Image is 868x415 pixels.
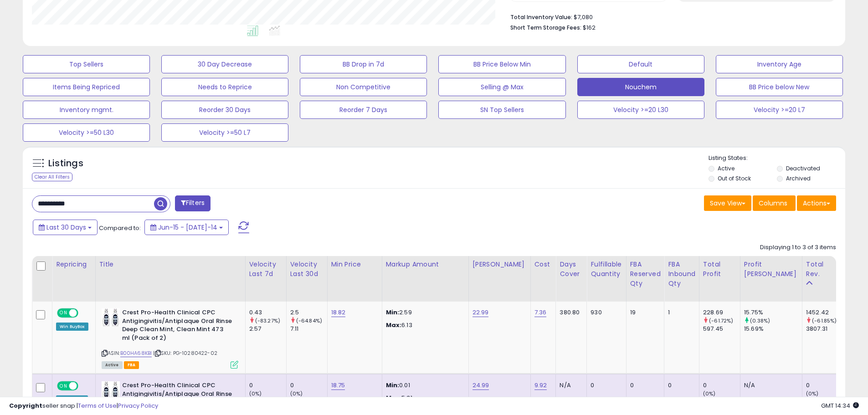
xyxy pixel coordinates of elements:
[77,309,92,317] span: OFF
[77,382,92,390] span: OFF
[744,381,795,389] div: N/A
[510,11,829,22] li: $7,080
[102,308,120,327] img: 41r5Utv9kHL._SL40_.jpg
[124,361,139,369] span: FBA
[668,381,692,389] div: 0
[786,164,820,172] label: Deactivated
[300,78,427,96] button: Non Competitive
[161,78,288,96] button: Needs to Reprice
[23,101,150,119] button: Inventory mgmt.
[630,381,657,389] div: 0
[438,78,565,96] button: Selling @ Max
[718,174,751,182] label: Out of Stock
[583,23,596,32] span: $162
[120,349,152,357] a: B00HA68KBI
[46,223,86,232] span: Last 30 Days
[386,321,462,329] p: 6.13
[806,308,843,317] div: 1452.42
[630,308,657,317] div: 19
[668,260,695,288] div: FBA inbound Qty
[33,220,98,235] button: Last 30 Days
[510,24,581,31] b: Short Term Storage Fees:
[161,101,288,119] button: Reorder 30 Days
[560,381,580,389] div: N/A
[118,401,158,410] a: Privacy Policy
[158,223,217,232] span: Jun-15 - [DATE]-14
[744,325,802,333] div: 15.69%
[386,381,462,389] p: 0.01
[759,199,787,208] span: Columns
[102,381,120,400] img: 41r5Utv9kHL._SL40_.jpg
[255,317,280,324] small: (-83.27%)
[161,55,288,73] button: 30 Day Decrease
[703,260,736,279] div: Total Profit
[122,308,233,344] b: Crest Pro-Health Clinical CPC Antigingivitis/Antiplaque Oral Rinse Deep Clean Mint, Clean Mint 47...
[744,260,798,279] div: Profit [PERSON_NAME]
[577,55,704,73] button: Default
[78,401,117,410] a: Terms of Use
[473,308,489,317] a: 22.99
[175,195,211,211] button: Filters
[744,308,802,317] div: 15.75%
[153,349,217,357] span: | SKU: PG-10280422-02
[750,317,770,324] small: (0.38%)
[510,13,572,21] b: Total Inventory Value:
[709,317,733,324] small: (-61.72%)
[290,308,327,317] div: 2.5
[144,220,229,235] button: Jun-15 - [DATE]-14
[438,55,565,73] button: BB Price Below Min
[534,381,547,390] a: 9.92
[99,260,241,269] div: Title
[32,173,72,181] div: Clear All Filters
[249,325,286,333] div: 2.57
[709,154,845,163] p: Listing States:
[331,260,378,269] div: Min Price
[102,361,123,369] span: All listings currently available for purchase on Amazon
[716,101,843,119] button: Velocity >=20 L7
[806,381,843,389] div: 0
[290,260,324,279] div: Velocity Last 30d
[577,78,704,96] button: Nouchem
[9,402,158,410] div: seller snap | |
[48,157,83,170] h5: Listings
[290,325,327,333] div: 7.11
[797,195,836,211] button: Actions
[577,101,704,119] button: Velocity >=20 L30
[438,101,565,119] button: SN Top Sellers
[786,174,811,182] label: Archived
[99,224,141,232] span: Compared to:
[331,308,346,317] a: 18.82
[534,260,552,269] div: Cost
[716,78,843,96] button: BB Price below New
[806,325,843,333] div: 3807.31
[473,381,489,390] a: 24.99
[716,55,843,73] button: Inventory Age
[386,321,402,329] strong: Max:
[753,195,796,211] button: Columns
[290,381,327,389] div: 0
[760,243,836,252] div: Displaying 1 to 3 of 3 items
[386,308,462,317] p: 2.59
[386,381,400,389] strong: Min:
[703,308,740,317] div: 228.69
[591,381,619,389] div: 0
[386,308,400,317] strong: Min:
[23,55,150,73] button: Top Sellers
[58,382,69,390] span: ON
[560,308,580,317] div: 380.80
[56,260,92,269] div: Repricing
[812,317,837,324] small: (-61.85%)
[300,101,427,119] button: Reorder 7 Days
[703,381,740,389] div: 0
[249,381,286,389] div: 0
[704,195,751,211] button: Save View
[300,55,427,73] button: BB Drop in 7d
[161,123,288,142] button: Velocity >=50 L7
[534,308,547,317] a: 7.36
[249,308,286,317] div: 0.43
[591,260,622,279] div: Fulfillable Quantity
[668,308,692,317] div: 1
[630,260,661,288] div: FBA Reserved Qty
[23,78,150,96] button: Items Being Repriced
[296,317,322,324] small: (-64.84%)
